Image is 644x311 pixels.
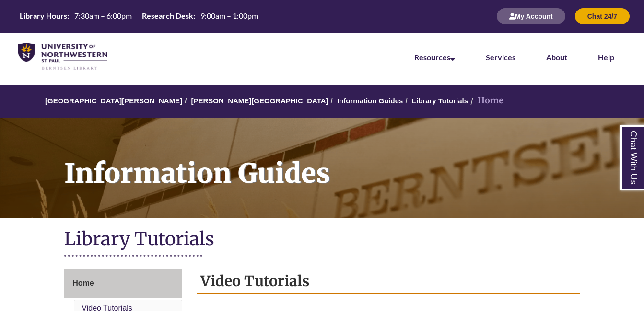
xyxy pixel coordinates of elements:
h1: Information Guides [54,118,644,205]
a: Help [598,53,614,62]
h2: Video Tutorials [197,269,579,294]
img: UNWSP Library Logo [18,43,107,71]
th: Library Hours: [16,11,70,21]
a: [PERSON_NAME][GEOGRAPHIC_DATA] [191,97,328,105]
a: [GEOGRAPHIC_DATA][PERSON_NAME] [45,97,182,105]
a: Resources [414,53,455,62]
th: Research Desk: [138,11,197,21]
a: Chat 24/7 [575,12,630,20]
span: 7:30am – 6:00pm [74,11,132,20]
span: Home [72,279,94,287]
li: Home [468,94,503,108]
a: Hours Today [16,11,262,22]
span: 9:00am – 1:00pm [200,11,258,20]
a: Home [64,269,182,298]
a: My Account [497,12,565,20]
a: Information Guides [337,97,403,105]
a: Library Tutorials [412,97,468,105]
a: Services [486,53,515,62]
h1: Library Tutorials [64,227,579,253]
button: My Account [497,8,565,24]
a: About [546,53,567,62]
table: Hours Today [16,11,262,21]
button: Chat 24/7 [575,8,630,24]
